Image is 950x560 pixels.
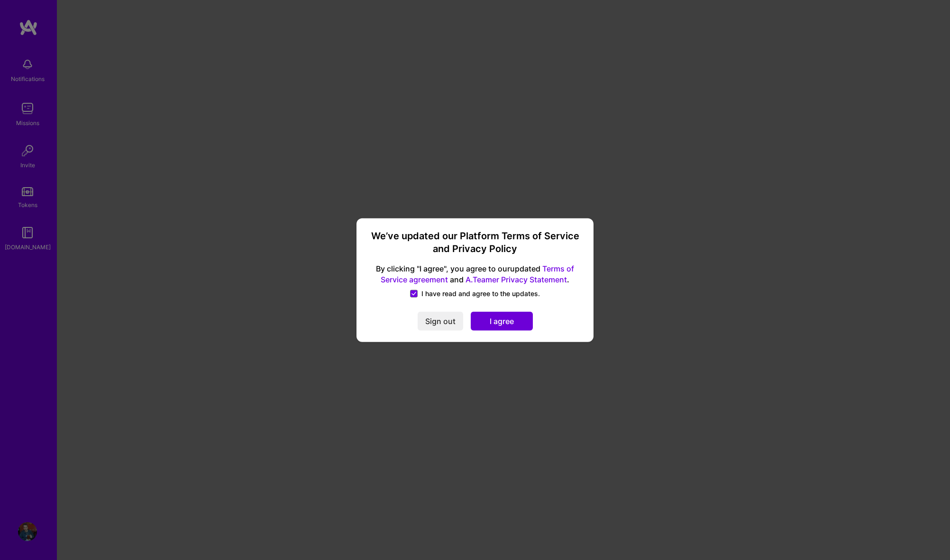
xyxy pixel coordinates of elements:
button: I agree [471,311,533,330]
button: Sign out [418,311,463,330]
span: I have read and agree to the updates. [421,289,540,298]
a: Terms of Service agreement [381,264,574,284]
h3: We’ve updated our Platform Terms of Service and Privacy Policy [368,230,582,256]
a: A.Teamer Privacy Statement [466,274,567,284]
span: By clicking "I agree", you agree to our updated and . [368,263,582,285]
